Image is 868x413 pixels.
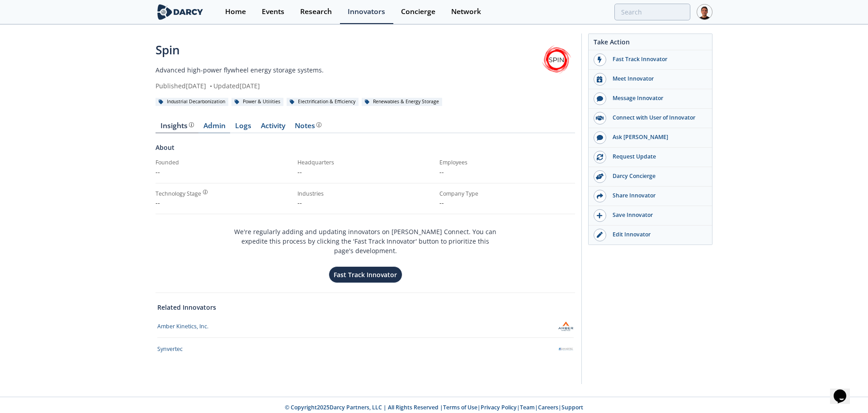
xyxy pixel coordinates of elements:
[439,198,575,207] p: --
[606,133,708,141] div: Ask [PERSON_NAME]
[329,266,402,283] button: Fast Track Innovator
[297,190,433,198] div: Industries
[157,318,574,334] a: Amber Kinetics, Inc. Amber Kinetics, Inc.
[589,206,712,226] button: Save Innovator
[156,98,228,106] div: Industrial Decarbonization
[589,37,712,50] div: Take Action
[538,403,558,411] a: Careers
[348,8,385,15] div: Innovators
[316,122,321,127] img: information.svg
[157,303,216,312] a: Related Innovators
[558,341,574,357] img: Synvertec
[156,198,291,207] div: --
[230,122,256,133] a: Logs
[256,122,290,133] a: Activity
[297,167,433,177] p: --
[156,81,538,91] div: Published [DATE] Updated [DATE]
[232,221,498,283] div: We're regularly adding and updating innovators on [PERSON_NAME] Connect. You can expedite this pr...
[203,190,208,195] img: information.svg
[225,8,246,15] div: Home
[697,4,712,20] img: Profile
[156,122,198,133] a: Insights
[156,4,205,20] img: logo-wide.svg
[156,158,291,167] div: Founded
[295,122,321,130] div: Notes
[157,345,183,353] div: Synvertec
[157,322,208,331] div: Amber Kinetics, Inc.
[606,153,708,161] div: Request Update
[297,198,433,207] p: --
[558,318,574,334] img: Amber Kinetics, Inc.
[231,98,283,106] div: Power & Utilities
[156,190,201,198] div: Technology Stage
[614,4,690,20] input: Advanced Search
[362,98,442,106] div: Renewables & Energy Storage
[606,114,708,122] div: Connect with User of Innovator
[157,341,574,357] a: Synvertec Synvertec
[606,55,708,63] div: Fast Track Innovator
[401,8,435,15] div: Concierge
[606,192,708,200] div: Share Innovator
[830,377,859,404] iframe: chat widget
[481,403,517,411] a: Privacy Policy
[156,41,538,59] div: Spin
[300,8,332,15] div: Research
[439,158,575,167] div: Employees
[156,167,291,177] p: --
[439,167,575,177] p: --
[297,158,433,167] div: Headquarters
[561,403,583,411] a: Support
[290,122,326,133] a: Notes
[189,122,194,127] img: information.svg
[520,403,535,411] a: Team
[606,211,708,219] div: Save Innovator
[439,190,575,198] div: Company Type
[99,403,769,412] p: © Copyright 2025 Darcy Partners, LLC | All Rights Reserved | | | | |
[160,122,194,130] div: Insights
[156,143,575,158] div: About
[156,65,538,75] p: Advanced high-power flywheel energy storage systems.
[606,94,708,102] div: Message Innovator
[606,172,708,180] div: Darcy Concierge
[262,8,284,15] div: Events
[606,231,708,239] div: Edit Innovator
[443,403,477,411] a: Terms of Use
[287,98,359,106] div: Electrification & Efficiency
[451,8,481,15] div: Network
[606,75,708,83] div: Meet Innovator
[198,122,230,133] a: Admin
[208,82,213,90] span: •
[589,226,712,245] a: Edit Innovator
